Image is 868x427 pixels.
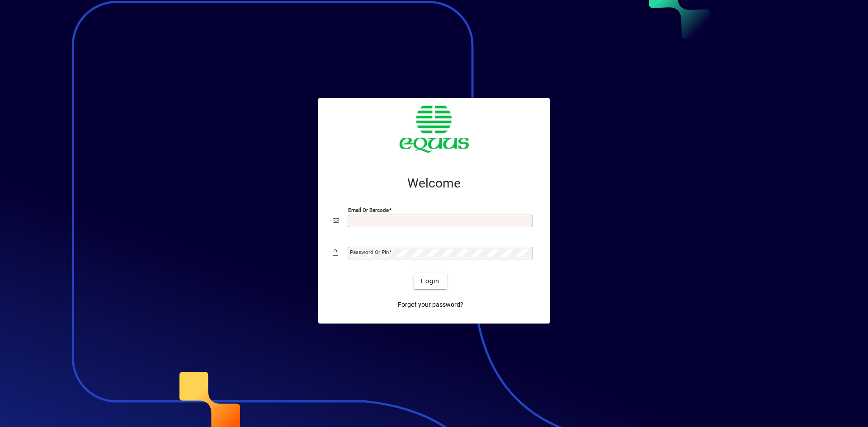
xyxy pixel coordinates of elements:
span: Forgot your password? [398,300,463,310]
span: Login [421,277,439,286]
h2: Welcome [333,176,535,191]
button: Login [414,273,447,289]
mat-label: Password or Pin [350,249,389,255]
a: Forgot your password? [394,296,467,313]
mat-label: Email or Barcode [348,207,389,213]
